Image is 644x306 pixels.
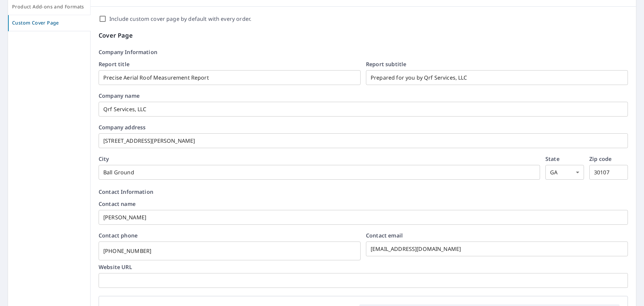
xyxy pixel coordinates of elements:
label: Website URL [99,264,628,270]
label: Report subtitle [366,61,628,67]
label: State [545,156,584,162]
label: Contact phone [99,233,361,238]
em: GA [550,169,557,176]
label: Report title [99,61,361,67]
label: Company address [99,125,628,130]
label: City [99,156,540,162]
label: Zip code [589,156,628,162]
label: Include custom cover page by default with every order. [109,15,251,23]
p: Company Information [99,48,628,56]
span: Product Add-ons and Formats [12,3,86,11]
div: GA [545,165,584,180]
span: Custom Cover Page [12,19,87,27]
label: Company name [99,93,628,98]
p: Contact Information [99,188,628,196]
p: Cover Page [99,31,628,40]
label: Contact name [99,201,628,207]
label: Contact email [366,233,628,238]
